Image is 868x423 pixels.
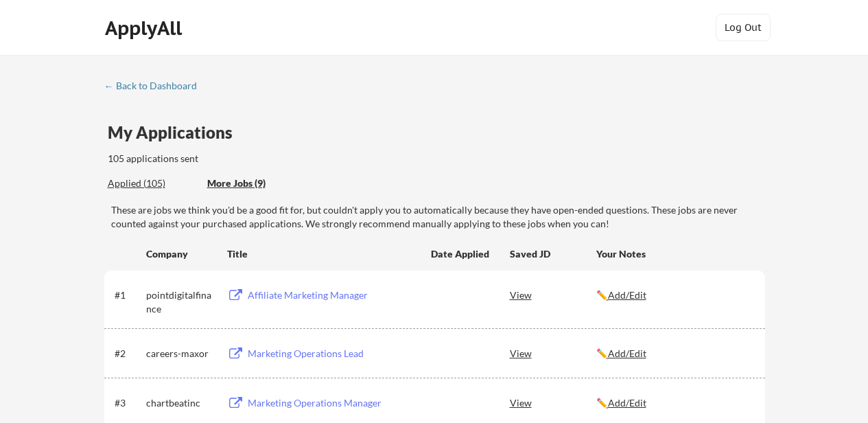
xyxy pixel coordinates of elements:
div: View [510,341,596,365]
div: Your Notes [596,247,753,261]
div: Date Applied [431,247,491,261]
div: careers-maxor [146,347,215,361]
div: Marketing Operations Lead [248,347,418,361]
div: Applied (105) [108,176,197,190]
div: View [510,390,596,415]
div: ← Back to Dashboard [104,81,207,91]
div: #1 [115,288,141,302]
u: Add/Edit [608,347,646,359]
div: ✏️ [596,347,753,361]
a: ← Back to Dashboard [104,80,207,94]
div: View [510,282,596,307]
div: My Applications [108,124,244,141]
div: These are job applications we think you'd be a good fit for, but couldn't apply you to automatica... [207,176,308,191]
div: Marketing Operations Manager [248,396,418,410]
div: ✏️ [596,288,753,302]
div: Company [146,247,215,261]
div: More Jobs (9) [207,176,308,190]
div: These are all the jobs you've been applied to so far. [108,176,197,191]
div: 105 applications sent [108,152,373,165]
div: Title [227,247,418,261]
u: Add/Edit [608,397,646,409]
button: Log Out [716,14,771,41]
div: These are jobs we think you'd be a good fit for, but couldn't apply you to automatically because ... [111,203,765,230]
div: chartbeatinc [146,396,215,410]
div: pointdigitalfinance [146,288,215,315]
div: Saved JD [510,241,596,266]
div: ApplyAll [105,16,186,40]
div: Affiliate Marketing Manager [248,288,418,302]
u: Add/Edit [608,289,646,301]
div: #2 [115,347,141,361]
div: ✏️ [596,396,753,410]
div: #3 [115,396,141,410]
